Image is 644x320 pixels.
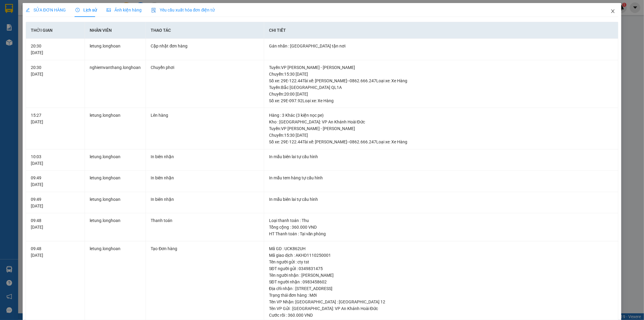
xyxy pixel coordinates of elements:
[269,43,614,49] div: Gán nhãn : [GEOGRAPHIC_DATA] tận nơi
[26,8,30,12] span: edit
[269,285,614,292] div: Địa chỉ nhận : [STREET_ADDRESS]
[269,112,614,119] div: Hàng : 3 Khác (3 kiện nọc pe)
[85,39,146,60] td: letung.longhoan
[264,22,619,39] th: Chi tiết
[269,245,614,252] div: Mã GD : UCK862UH
[151,8,156,13] img: icon
[269,217,614,224] div: Loại thanh toán : Thu
[26,22,85,39] th: Thời gian
[269,299,614,305] div: Tên VP Nhận: [GEOGRAPHIC_DATA] : [GEOGRAPHIC_DATA] 12
[151,217,259,224] div: Thanh toán
[269,292,614,299] div: Trạng thái đơn hàng : Mới
[31,196,80,209] div: 09:49 [DATE]
[610,9,615,14] span: close
[269,230,614,237] div: HT Thanh toán : Tại văn phòng
[269,305,614,312] div: Tên VP Gửi : [GEOGRAPHIC_DATA]: VP An Khánh Hoài Đức
[85,149,146,171] td: letung.longhoan
[26,8,66,12] span: SỬA ĐƠN HÀNG
[269,84,614,104] div: Tuyến : Bắc [GEOGRAPHIC_DATA] QL1A Chuyến: 20:00 [DATE] Số xe: 29E-097.92 Loại xe: Xe Hàng
[151,43,259,49] div: Cập nhật đơn hàng
[31,112,80,125] div: 15:27 [DATE]
[85,213,146,241] td: letung.longhoan
[269,259,614,265] div: Tên người gửi : cty tst
[151,153,259,160] div: In biên nhận
[151,196,259,203] div: In biên nhận
[31,64,80,77] div: 20:30 [DATE]
[85,108,146,149] td: letung.longhoan
[107,8,111,12] span: picture
[269,153,614,160] div: In mẫu biên lai tự cấu hình
[31,245,80,259] div: 09:48 [DATE]
[269,252,614,259] div: Mã giao dịch : AKHD1110250001
[151,175,259,181] div: In biên nhận
[75,8,80,12] span: clock-circle
[85,60,146,108] td: nghiemvanthang.longhoan
[269,175,614,181] div: In mẫu tem hàng tự cấu hình
[269,196,614,203] div: In mẫu biên lai tự cấu hình
[107,8,142,12] span: Ảnh kiện hàng
[146,22,264,39] th: Thao tác
[75,8,97,12] span: Lịch sử
[269,119,614,125] div: Kho : [GEOGRAPHIC_DATA]: VP An Khánh Hoài Đức
[151,8,215,12] span: Yêu cầu xuất hóa đơn điện tử
[269,312,614,318] div: Cước rồi : 360.000 VND
[31,153,80,167] div: 10:03 [DATE]
[151,245,259,252] div: Tạo Đơn hàng
[269,125,614,145] div: Tuyến : VP [PERSON_NAME] - [PERSON_NAME] Chuyến: 15:30 [DATE] Số xe: 29E-122.44 Tài xế: [PERSON_N...
[31,43,80,56] div: 20:30 [DATE]
[85,192,146,214] td: letung.longhoan
[31,217,80,230] div: 09:48 [DATE]
[31,175,80,188] div: 09:49 [DATE]
[269,279,614,285] div: SĐT người nhận : 0983458602
[269,265,614,272] div: SĐT người gửi : 0349831475
[85,22,146,39] th: Nhân viên
[85,171,146,192] td: letung.longhoan
[604,3,621,20] button: Close
[269,224,614,230] div: Tổng cộng : 360.000 VND
[151,112,259,119] div: Lên hàng
[269,64,614,84] div: Tuyến : VP [PERSON_NAME] - [PERSON_NAME] Chuyến: 15:30 [DATE] Số xe: 29E-122.44 Tài xế: [PERSON_N...
[269,272,614,279] div: Tên người nhận : [PERSON_NAME]
[151,64,259,71] div: Chuyển phơi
